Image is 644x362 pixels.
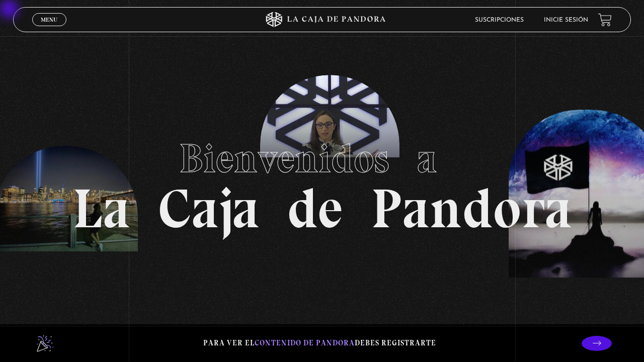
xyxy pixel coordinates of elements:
a: Suscripciones [475,17,524,23]
span: Cerrar [38,25,61,32]
p: Para ver el debes registrarte [203,336,436,350]
span: Menu [41,17,57,23]
a: Inicie sesión [544,17,588,23]
span: contenido de Pandora [255,338,355,347]
span: Bienvenidos a [179,134,465,183]
h1: La Caja de Pandora [72,126,572,236]
a: View your shopping cart [598,13,612,27]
